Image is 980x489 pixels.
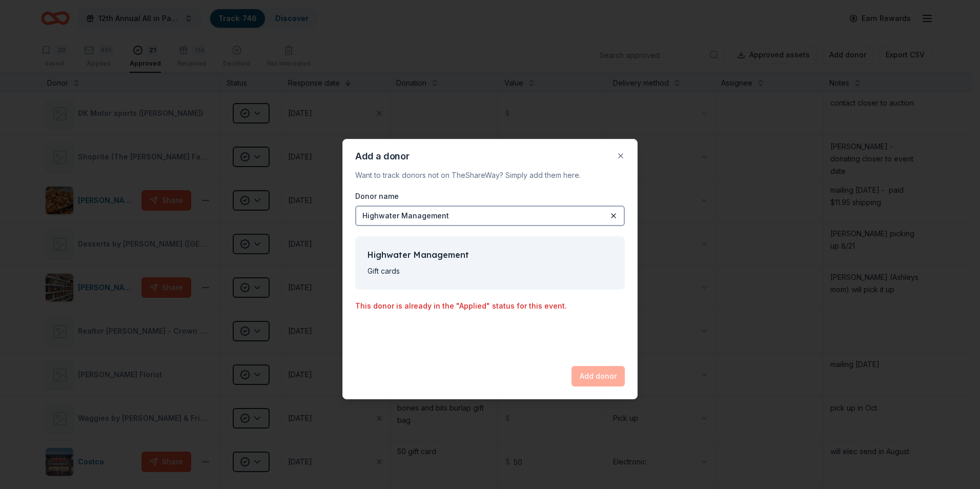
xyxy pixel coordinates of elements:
[367,249,612,261] div: Highwater Management
[355,169,625,181] p: Want to track donors not on TheShareWay? Simply add them here.
[355,152,608,161] h2: Add a donor
[362,210,449,222] div: Highwater Management
[367,265,612,277] div: Gift cards
[355,300,625,312] div: This donor is already in the "Applied" status for this event.
[355,191,399,201] label: Donor name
